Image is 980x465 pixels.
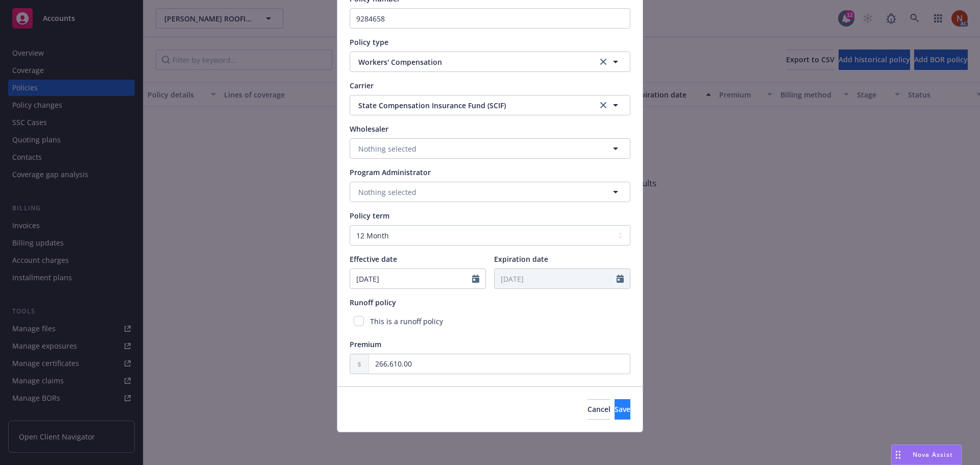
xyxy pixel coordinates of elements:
span: Effective date [350,254,397,264]
svg: Calendar [617,275,624,283]
button: Nova Assist [891,445,962,465]
input: MM/DD/YYYY [350,269,472,288]
span: Policy term [350,211,389,221]
a: clear selection [597,99,609,111]
input: 0.00 [369,354,630,374]
span: Save [615,404,630,414]
a: clear selection [597,56,609,68]
span: Workers' Compensation [358,57,584,67]
input: MM/DD/YYYY [495,269,617,288]
span: Program Administrator [350,167,431,177]
span: Nothing selected [358,187,416,198]
span: Premium [350,339,381,349]
span: Cancel [587,404,610,414]
span: Policy type [350,37,388,47]
button: Nothing selected [350,182,630,202]
span: Carrier [350,81,374,90]
span: State Compensation Insurance Fund (SCIF) [358,100,584,111]
span: Expiration date [494,254,548,264]
div: This is a runoff policy [350,312,630,331]
span: Runoff policy [350,298,396,307]
span: Wholesaler [350,124,388,134]
div: Drag to move [892,445,904,464]
span: Nova Assist [913,450,953,459]
button: State Compensation Insurance Fund (SCIF)clear selection [350,95,630,115]
button: Cancel [587,399,610,420]
span: Nothing selected [358,143,416,154]
svg: Calendar [472,275,479,283]
button: Nothing selected [350,138,630,159]
button: Workers' Compensationclear selection [350,52,630,72]
button: Save [615,399,630,420]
